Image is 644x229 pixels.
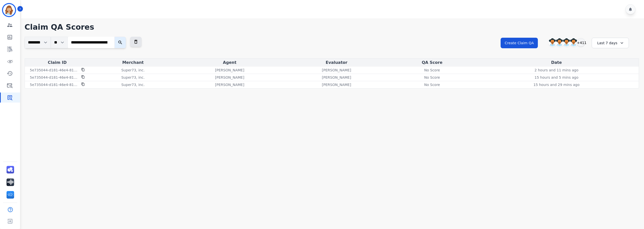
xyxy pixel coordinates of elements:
p: [PERSON_NAME] [322,75,351,80]
div: Claim ID [26,60,89,66]
p: 15 hours and 29 mins ago [533,82,579,87]
div: Date [475,60,638,66]
p: 15 hours and 5 mins ago [535,75,578,80]
div: No Score [421,68,444,73]
p: [PERSON_NAME] [215,68,244,73]
div: No Score [421,82,444,87]
div: No Score [421,75,444,80]
p: [PERSON_NAME] [215,75,244,80]
div: Agent [177,60,282,66]
p: Super73, inc. [121,82,145,87]
h1: Claim QA Scores [25,23,639,32]
p: 5e735044-d181-46e4-8142-318a0c9b6910 [30,82,78,87]
div: +411 [577,38,585,47]
p: Super73, inc. [121,75,145,80]
p: 5e735044-d181-46e4-8142-318a0c9b6910 [30,75,78,80]
img: Bordered avatar [3,4,15,16]
div: Evaluator [284,60,389,66]
div: Merchant [91,60,175,66]
p: [PERSON_NAME] [322,68,351,73]
p: [PERSON_NAME] [215,82,244,87]
p: Super73, inc. [121,68,145,73]
div: QA Score [391,60,473,66]
p: [PERSON_NAME] [322,82,351,87]
p: 2 hours and 11 mins ago [535,68,578,73]
p: 5e735044-d181-46e4-8142-318a0c9b6910 [30,68,78,73]
div: Last 7 days [592,38,629,48]
button: Create Claim QA [501,38,538,48]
